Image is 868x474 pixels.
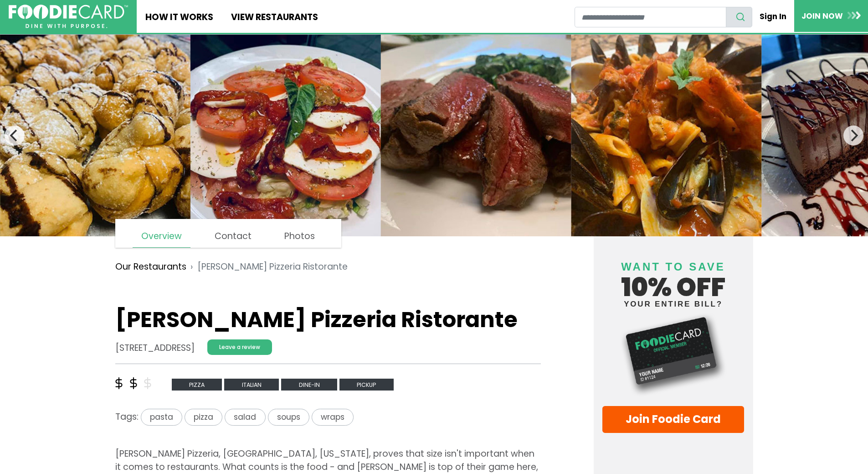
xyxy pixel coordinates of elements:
span: Pickup [339,379,394,391]
h4: 10% off [602,249,745,308]
span: soups [268,409,309,426]
span: pizza [185,409,222,426]
span: wraps [312,409,354,426]
a: Italian [224,378,281,390]
a: Pizza [172,378,225,390]
a: Overview [133,225,190,248]
nav: page links [115,219,342,248]
a: pasta [139,411,185,423]
span: salad [225,409,265,426]
img: FoodieCard; Eat, Drink, Save, Donate [9,5,128,29]
small: your entire bill? [602,300,745,308]
span: pasta [141,409,182,426]
a: soups [268,411,312,423]
li: [PERSON_NAME] Pizzeria Ristorante [186,260,348,274]
span: Dine-in [281,379,337,391]
a: Leave a review [207,339,272,355]
a: Contact [206,225,260,247]
img: Foodie Card [602,313,745,397]
a: Join Foodie Card [602,406,745,433]
a: Our Restaurants [115,260,186,274]
span: Want to save [621,260,725,273]
button: search [726,7,752,27]
a: Photos [276,225,324,247]
h1: [PERSON_NAME] Pizzeria Ristorante [115,307,541,333]
a: pizza [185,411,225,423]
a: Dine-in [281,378,339,390]
nav: breadcrumb [115,254,541,280]
a: Pickup [339,378,394,390]
a: Sign In [752,6,794,26]
input: restaurant search [575,7,726,27]
button: Previous [5,125,25,146]
div: Tags: [115,409,541,430]
a: salad [225,411,267,423]
span: Italian [224,379,279,391]
button: Next [843,125,863,146]
span: Pizza [172,379,222,391]
a: wraps [312,411,354,423]
address: [STREET_ADDRESS] [115,342,195,355]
